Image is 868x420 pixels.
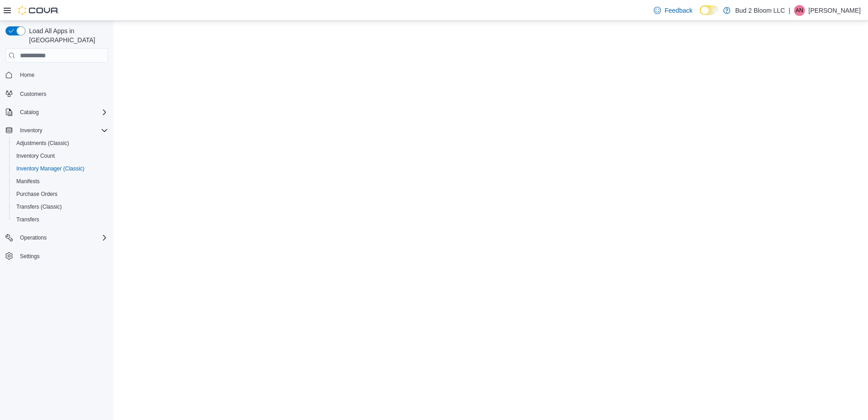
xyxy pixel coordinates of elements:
[16,216,39,223] span: Transfers
[13,150,59,161] a: Inventory Count
[5,65,108,286] nav: Complex example
[16,107,42,118] button: Catalog
[16,178,39,185] span: Manifests
[16,232,50,243] button: Operations
[9,175,112,188] button: Manifests
[796,5,804,16] span: AN
[18,6,59,15] img: Cova
[9,137,112,150] button: Adjustments (Classic)
[9,213,112,226] button: Transfers
[16,232,108,243] span: Operations
[16,190,58,198] span: Purchase Orders
[9,162,112,175] button: Inventory Manager (Classic)
[16,69,108,80] span: Home
[16,107,108,118] span: Catalog
[20,127,42,134] span: Inventory
[13,214,43,225] a: Transfers
[794,5,805,16] div: Angel Nieves
[13,214,108,225] span: Transfers
[16,152,55,160] span: Inventory Count
[2,231,112,244] button: Operations
[25,26,108,45] span: Load All Apps in [GEOGRAPHIC_DATA]
[16,125,108,136] span: Inventory
[9,150,112,162] button: Inventory Count
[16,251,43,262] a: Settings
[809,5,861,16] p: [PERSON_NAME]
[16,70,38,80] a: Home
[735,5,785,16] p: Bud 2 Bloom LLC
[13,176,108,187] span: Manifests
[16,250,108,262] span: Settings
[13,189,61,200] a: Purchase Orders
[16,203,62,210] span: Transfers (Classic)
[700,15,700,15] span: Dark Mode
[2,68,112,81] button: Home
[13,176,43,187] a: Manifests
[13,201,108,212] span: Transfers (Classic)
[16,88,108,99] span: Customers
[13,189,108,200] span: Purchase Orders
[9,200,112,213] button: Transfers (Classic)
[789,5,790,16] p: |
[16,89,50,100] a: Customers
[2,250,112,263] button: Settings
[13,138,73,149] a: Adjustments (Classic)
[20,253,39,260] span: Settings
[20,109,39,116] span: Catalog
[16,125,46,136] button: Inventory
[16,140,69,147] span: Adjustments (Classic)
[700,5,719,15] input: Dark Mode
[2,87,112,100] button: Customers
[13,138,108,149] span: Adjustments (Classic)
[16,165,84,172] span: Inventory Manager (Classic)
[20,71,35,79] span: Home
[2,124,112,137] button: Inventory
[13,163,88,174] a: Inventory Manager (Classic)
[13,201,65,212] a: Transfers (Classic)
[2,106,112,119] button: Catalog
[650,1,696,20] a: Feedback
[9,188,112,200] button: Purchase Orders
[20,234,47,241] span: Operations
[13,150,108,161] span: Inventory Count
[13,163,108,174] span: Inventory Manager (Classic)
[665,6,692,15] span: Feedback
[20,90,46,98] span: Customers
